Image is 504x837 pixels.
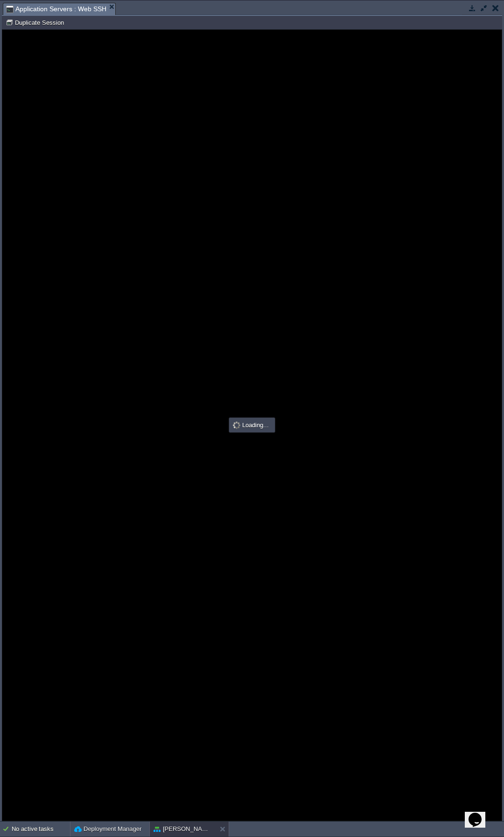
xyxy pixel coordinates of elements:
[465,800,495,828] iframe: chat widget
[154,824,212,834] button: [PERSON_NAME]
[12,822,70,837] div: No active tasks
[6,18,67,27] button: Duplicate Session
[230,419,274,431] div: Loading...
[74,824,141,834] button: Deployment Manager
[6,3,106,15] span: Application Servers : Web SSH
